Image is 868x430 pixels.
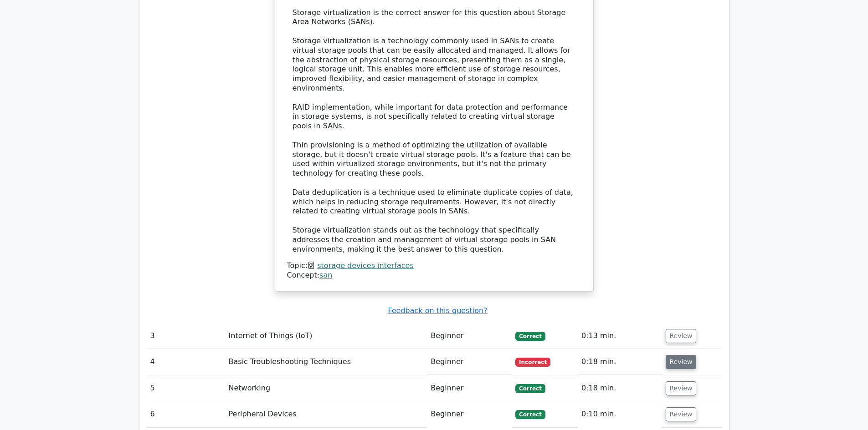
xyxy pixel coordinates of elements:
[578,323,662,349] td: 0:13 min.
[427,401,512,427] td: Beginner
[515,410,545,419] span: Correct
[578,375,662,401] td: 0:18 min.
[515,384,545,393] span: Correct
[147,349,225,375] td: 4
[666,355,697,369] button: Review
[147,401,225,427] td: 6
[147,375,225,401] td: 5
[515,358,550,367] span: Incorrect
[225,375,427,401] td: Networking
[427,323,512,349] td: Beginner
[293,8,576,254] div: Storage virtualization is the correct answer for this question about Storage Area Networks (SANs)...
[427,375,512,401] td: Beginner
[515,332,545,341] span: Correct
[578,349,662,375] td: 0:18 min.
[287,261,581,271] div: Topic:
[666,381,697,395] button: Review
[225,349,427,375] td: Basic Troubleshooting Techniques
[317,261,414,270] a: storage devices interfaces
[319,271,332,279] a: san
[287,271,581,280] div: Concept:
[147,323,225,349] td: 3
[225,323,427,349] td: Internet of Things (IoT)
[427,349,512,375] td: Beginner
[666,407,697,421] button: Review
[225,401,427,427] td: Peripheral Devices
[578,401,662,427] td: 0:10 min.
[388,306,487,315] a: Feedback on this question?
[666,329,697,343] button: Review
